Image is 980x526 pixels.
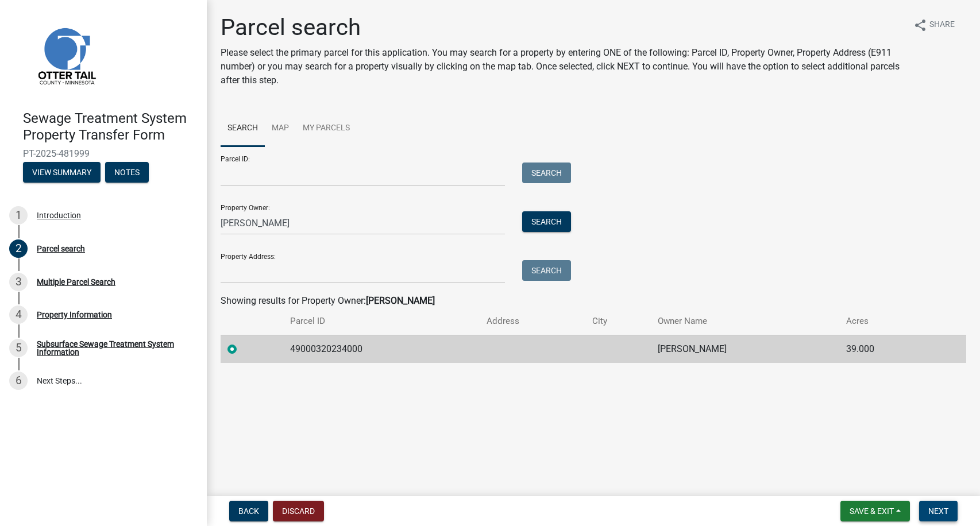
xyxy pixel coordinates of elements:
[9,372,28,390] div: 6
[221,294,966,308] div: Showing results for Property Owner:
[283,308,480,335] th: Parcel ID
[37,278,115,286] div: Multiple Parcel Search
[850,506,894,516] span: Save & Exit
[9,305,28,324] div: 4
[296,110,357,147] a: My Parcels
[273,501,324,521] button: Discard
[37,211,81,219] div: Introduction
[221,14,904,41] h1: Parcel search
[37,245,85,253] div: Parcel search
[522,211,571,232] button: Search
[283,335,480,363] td: 49000320234000
[929,18,955,32] span: Share
[839,335,935,363] td: 39.000
[23,168,101,177] wm-modal-confirm: Summary
[37,340,188,356] div: Subsurface Sewage Treatment System Information
[23,162,101,183] button: View Summary
[904,14,964,36] button: shareShare
[229,501,268,521] button: Back
[9,339,28,357] div: 5
[238,506,259,516] span: Back
[651,335,839,363] td: [PERSON_NAME]
[23,110,198,144] h4: Sewage Treatment System Property Transfer Form
[37,311,112,319] div: Property Information
[9,273,28,291] div: 3
[522,260,571,281] button: Search
[522,163,571,183] button: Search
[23,12,109,98] img: Otter Tail County, Minnesota
[840,501,910,521] button: Save & Exit
[221,46,904,87] p: Please select the primary parcel for this application. You may search for a property by entering ...
[928,506,948,516] span: Next
[265,110,296,147] a: Map
[366,295,435,306] strong: [PERSON_NAME]
[105,162,149,183] button: Notes
[9,239,28,258] div: 2
[651,308,839,335] th: Owner Name
[23,148,184,159] span: PT-2025-481999
[9,206,28,225] div: 1
[913,18,927,32] i: share
[480,308,585,335] th: Address
[221,110,265,147] a: Search
[839,308,935,335] th: Acres
[105,168,149,177] wm-modal-confirm: Notes
[585,308,651,335] th: City
[919,501,958,521] button: Next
